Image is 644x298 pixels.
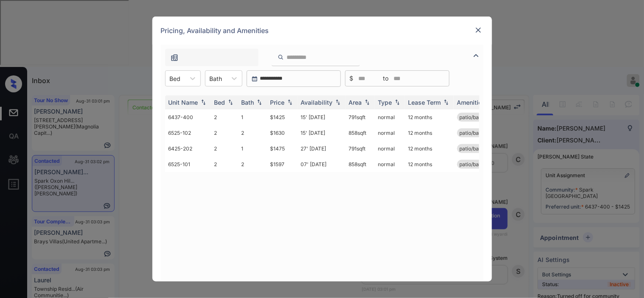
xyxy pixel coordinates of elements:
[267,156,298,172] td: $1597
[214,99,225,106] div: Bed
[211,141,238,156] td: 2
[378,99,392,106] div: Type
[298,125,346,141] td: 15' [DATE]
[238,156,267,172] td: 2
[375,109,405,125] td: normal
[375,156,405,172] td: normal
[242,99,254,106] div: Bath
[270,99,285,106] div: Price
[346,109,375,125] td: 791 sqft
[238,125,267,141] td: 2
[278,53,284,61] img: icon-zuma
[286,100,294,106] img: sorting
[211,156,238,172] td: 2
[238,109,267,125] td: 1
[226,100,235,106] img: sorting
[405,141,454,156] td: 12 months
[350,74,354,83] span: $
[165,156,211,172] td: 6525-101
[211,125,238,141] td: 2
[442,100,450,106] img: sorting
[408,99,441,106] div: Lease Term
[405,156,454,172] td: 12 months
[199,100,208,106] img: sorting
[460,161,492,167] span: patio/balcony
[165,109,211,125] td: 6437-400
[298,156,346,172] td: 07' [DATE]
[298,141,346,156] td: 27' [DATE]
[375,125,405,141] td: normal
[474,26,483,34] img: close
[349,99,362,106] div: Area
[334,100,342,106] img: sorting
[460,130,492,136] span: patio/balcony
[405,125,454,141] td: 12 months
[375,141,405,156] td: normal
[169,99,198,106] div: Unit Name
[383,74,389,83] span: to
[346,156,375,172] td: 858 sqft
[267,109,298,125] td: $1425
[301,99,333,106] div: Availability
[170,53,179,62] img: icon-zuma
[346,125,375,141] td: 858 sqft
[405,109,454,125] td: 12 months
[457,99,486,106] div: Amenities
[460,114,492,120] span: patio/balcony
[267,141,298,156] td: $1475
[267,125,298,141] td: $1630
[471,50,481,61] img: icon-zuma
[393,100,402,106] img: sorting
[460,145,492,152] span: patio/balcony
[346,141,375,156] td: 791 sqft
[165,141,211,156] td: 6425-202
[211,109,238,125] td: 2
[165,125,211,141] td: 6525-102
[255,100,264,106] img: sorting
[363,100,371,106] img: sorting
[152,17,492,45] div: Pricing, Availability and Amenities
[238,141,267,156] td: 1
[298,109,346,125] td: 15' [DATE]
